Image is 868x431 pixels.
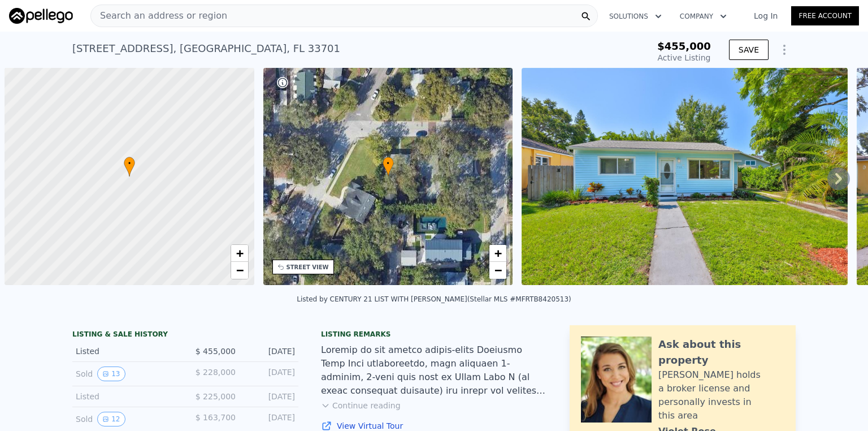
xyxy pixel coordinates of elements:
[196,413,236,422] span: $ 163,700
[9,8,73,24] img: Pellego
[91,9,227,23] span: Search an address or region
[97,412,125,426] button: View historical data
[196,368,236,377] span: $ 228,000
[657,40,711,52] span: $455,000
[321,330,547,339] div: Listing remarks
[76,346,176,357] div: Listed
[297,295,571,303] div: Listed by CENTURY 21 LIST WITH [PERSON_NAME] (Stellar MLS #MFRTB8420513)
[671,6,736,27] button: Company
[489,262,506,279] a: Zoom out
[124,157,135,176] div: •
[658,337,784,368] div: Ask about this property
[287,263,329,271] div: STREET VIEW
[76,391,176,402] div: Listed
[600,6,671,27] button: Solutions
[236,263,243,277] span: −
[791,6,859,25] a: Free Account
[321,400,401,411] button: Continue reading
[236,246,243,260] span: +
[231,245,248,262] a: Zoom in
[494,246,502,260] span: +
[383,157,394,176] div: •
[76,367,176,381] div: Sold
[658,53,711,62] span: Active Listing
[489,245,506,262] a: Zoom in
[321,343,547,398] div: Loremip do sit ametco adipis-elits Doeiusmo Temp Inci utlaboreetdo, magn aliquaen 1-adminim, 2-ve...
[245,346,295,357] div: [DATE]
[124,158,135,169] span: •
[245,412,295,426] div: [DATE]
[196,392,236,401] span: $ 225,000
[76,412,176,426] div: Sold
[658,368,784,423] div: [PERSON_NAME] holds a broker license and personally invests in this area
[196,347,236,356] span: $ 455,000
[383,158,394,169] span: •
[773,38,796,61] button: Show Options
[740,10,791,21] a: Log In
[97,367,125,381] button: View historical data
[72,330,298,341] div: LISTING & SALE HISTORY
[494,263,502,277] span: −
[72,41,340,57] div: [STREET_ADDRESS] , [GEOGRAPHIC_DATA] , FL 33701
[729,40,769,60] button: SAVE
[245,367,295,381] div: [DATE]
[231,262,248,279] a: Zoom out
[522,68,847,285] img: Sale: 167547731 Parcel: 54401247
[245,391,295,402] div: [DATE]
